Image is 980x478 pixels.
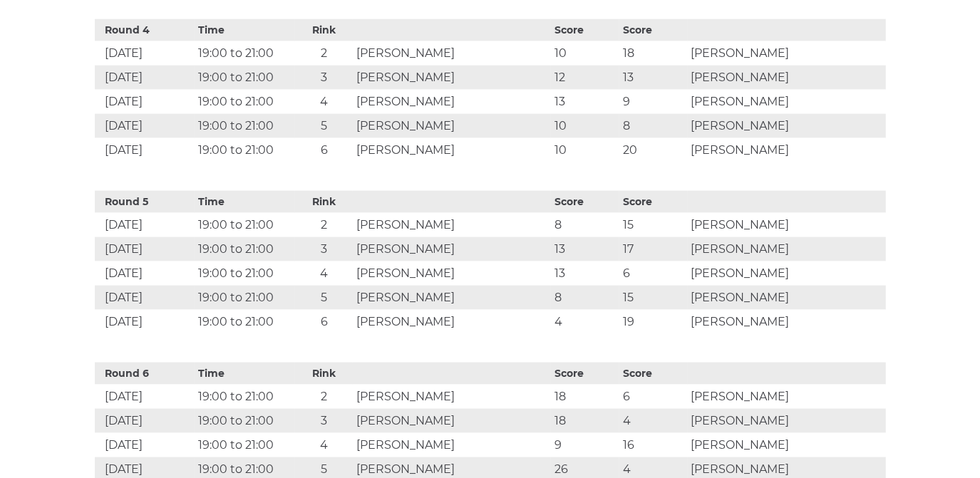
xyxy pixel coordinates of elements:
td: 4 [295,433,353,457]
td: [PERSON_NAME] [688,66,886,90]
th: Time [195,191,295,213]
th: Round 4 [95,19,195,41]
td: 3 [295,409,353,433]
td: [DATE] [95,138,195,162]
td: [PERSON_NAME] [688,385,886,409]
td: [PERSON_NAME] [688,114,886,138]
td: [PERSON_NAME] [353,138,551,162]
td: 17 [619,237,688,261]
td: [PERSON_NAME] [353,41,551,66]
td: [PERSON_NAME] [688,409,886,433]
td: [PERSON_NAME] [353,261,551,286]
th: Rink [295,19,353,41]
td: [PERSON_NAME] [353,213,551,237]
th: Score [619,363,688,385]
td: [PERSON_NAME] [688,261,886,286]
td: 19:00 to 21:00 [195,385,295,409]
th: Score [619,191,688,213]
td: 18 [551,409,619,433]
td: 19:00 to 21:00 [195,66,295,90]
td: 3 [295,66,353,90]
th: Round 6 [95,363,195,385]
td: 19:00 to 21:00 [195,261,295,286]
td: [PERSON_NAME] [353,237,551,261]
td: 9 [551,433,619,457]
th: Round 5 [95,191,195,213]
td: [DATE] [95,90,195,114]
td: 19:00 to 21:00 [195,286,295,310]
td: [PERSON_NAME] [688,286,886,310]
td: [DATE] [95,114,195,138]
td: [DATE] [95,310,195,334]
td: 15 [619,213,688,237]
td: [PERSON_NAME] [353,433,551,457]
td: [PERSON_NAME] [353,310,551,334]
td: 5 [295,114,353,138]
td: [PERSON_NAME] [688,433,886,457]
td: [PERSON_NAME] [353,90,551,114]
td: 19:00 to 21:00 [195,213,295,237]
th: Score [619,19,688,41]
td: [PERSON_NAME] [353,385,551,409]
td: 19:00 to 21:00 [195,433,295,457]
td: 8 [551,286,619,310]
td: 18 [619,41,688,66]
td: [DATE] [95,409,195,433]
td: [PERSON_NAME] [353,66,551,90]
td: 6 [619,385,688,409]
td: 4 [295,90,353,114]
td: 4 [295,261,353,286]
td: 6 [295,138,353,162]
th: Score [551,19,619,41]
th: Rink [295,191,353,213]
td: 20 [619,138,688,162]
td: 19 [619,310,688,334]
td: 19:00 to 21:00 [195,409,295,433]
td: [PERSON_NAME] [688,310,886,334]
td: [DATE] [95,433,195,457]
td: 10 [551,138,619,162]
td: [PERSON_NAME] [688,213,886,237]
td: [DATE] [95,286,195,310]
td: [DATE] [95,213,195,237]
td: [PERSON_NAME] [353,286,551,310]
th: Rink [295,363,353,385]
td: 8 [551,213,619,237]
td: 18 [551,385,619,409]
td: 9 [619,90,688,114]
td: 19:00 to 21:00 [195,237,295,261]
td: 13 [619,66,688,90]
td: 12 [551,66,619,90]
th: Time [195,363,295,385]
td: 15 [619,286,688,310]
td: [PERSON_NAME] [688,90,886,114]
td: 13 [551,261,619,286]
td: 2 [295,213,353,237]
td: 19:00 to 21:00 [195,90,295,114]
th: Score [551,191,619,213]
td: [DATE] [95,237,195,261]
td: [DATE] [95,385,195,409]
td: [PERSON_NAME] [353,114,551,138]
td: 10 [551,41,619,66]
td: 5 [295,286,353,310]
td: 4 [551,310,619,334]
td: 19:00 to 21:00 [195,310,295,334]
td: 6 [619,261,688,286]
td: 19:00 to 21:00 [195,41,295,66]
td: 10 [551,114,619,138]
td: 8 [619,114,688,138]
td: 13 [551,237,619,261]
td: [PERSON_NAME] [688,237,886,261]
td: [PERSON_NAME] [353,409,551,433]
td: 16 [619,433,688,457]
td: 2 [295,385,353,409]
td: 2 [295,41,353,66]
td: [DATE] [95,66,195,90]
th: Time [195,19,295,41]
td: [PERSON_NAME] [688,41,886,66]
td: [DATE] [95,261,195,286]
th: Score [551,363,619,385]
td: 19:00 to 21:00 [195,114,295,138]
td: 13 [551,90,619,114]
